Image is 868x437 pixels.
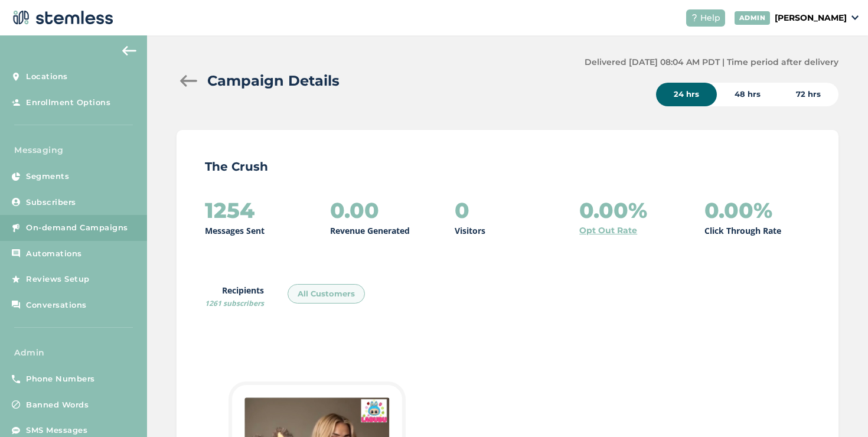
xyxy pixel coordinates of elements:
[26,425,87,436] span: SMS Messages
[455,198,469,222] h2: 0
[26,197,76,208] span: Subscribers
[704,198,772,222] h2: 0.00%
[26,222,128,234] span: On-demand Campaigns
[579,198,647,222] h2: 0.00%
[700,12,720,24] span: Help
[330,224,410,237] p: Revenue Generated
[778,83,838,106] div: 72 hrs
[26,97,110,109] span: Enrollment Options
[851,15,859,20] img: icon_down-arrow-small-66adaf34.svg
[205,284,264,309] label: Recipients
[809,380,868,437] iframe: Chat Widget
[205,198,254,222] h2: 1254
[26,273,90,285] span: Reviews Setup
[656,83,717,106] div: 24 hrs
[205,158,810,175] p: The Crush
[717,83,778,106] div: 48 hrs
[288,284,365,304] div: All Customers
[26,373,95,385] span: Phone Numbers
[26,299,87,311] span: Conversations
[205,224,265,237] p: Messages Sent
[9,6,113,30] img: logo-dark-0685b13c.svg
[775,12,847,24] p: [PERSON_NAME]
[455,224,485,237] p: Visitors
[122,46,136,56] img: icon-arrow-back-accent-c549486e.svg
[330,198,379,222] h2: 0.00
[704,224,781,237] p: Click Through Rate
[99,268,122,291] img: glitter-stars-b7820f95.gif
[26,71,68,83] span: Locations
[26,171,69,182] span: Segments
[26,399,89,411] span: Banned Words
[735,11,771,25] div: ADMIN
[26,248,82,260] span: Automations
[205,298,264,308] span: 1261 subscribers
[579,224,637,237] a: Opt Out Rate
[691,14,698,21] img: icon-help-white-03924b79.svg
[585,56,838,69] label: Delivered [DATE] 08:04 AM PDT | Time period after delivery
[207,70,340,92] h2: Campaign Details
